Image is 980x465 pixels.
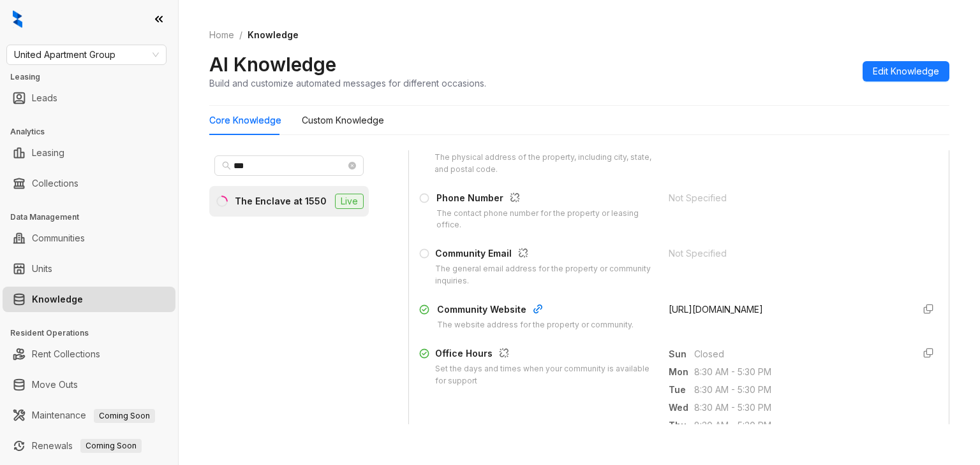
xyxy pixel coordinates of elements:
[32,341,100,367] a: Rent Collections
[3,403,175,428] li: Maintenance
[248,29,299,40] span: Knowledge
[32,85,57,111] a: Leads
[694,401,903,415] span: 8:30 AM - 5:30 PM
[694,347,903,361] span: Closed
[863,61,949,82] button: Edit Knowledge
[437,303,634,319] div: Community Website
[669,401,694,415] span: Wed
[669,247,903,261] div: Not Specified
[694,365,903,379] span: 8:30 AM - 5:30 PM
[10,327,178,339] h3: Resident Operations
[32,256,52,282] a: Units
[435,347,653,363] div: Office Hours
[32,171,78,196] a: Collections
[3,372,175,397] li: Move Outs
[669,365,694,379] span: Mon
[436,208,653,232] div: The contact phone number for the property or leasing office.
[436,191,653,208] div: Phone Number
[10,126,178,138] h3: Analytics
[437,319,634,331] div: The website address for the property or community.
[3,256,175,282] li: Units
[3,171,175,196] li: Collections
[32,287,83,312] a: Knowledge
[10,211,178,223] h3: Data Management
[94,409,155,423] span: Coming Soon
[209,76,486,90] div: Build and customize automated messages for different occasions.
[435,363,653,387] div: Set the days and times when your community is available for support
[209,52,336,76] h2: AI Knowledge
[3,225,175,251] li: Communities
[3,85,175,111] li: Leads
[694,418,903,433] span: 8:30 AM - 5:30 PM
[239,28,242,42] li: /
[348,162,356,169] span: close-circle
[335,194,364,209] span: Live
[435,263,653,287] div: The general email address for the property or community inquiries.
[669,347,694,361] span: Sun
[10,71,178,83] h3: Leasing
[3,433,175,459] li: Renewals
[235,194,327,208] div: The Enclave at 1550
[435,247,653,263] div: Community Email
[669,383,694,397] span: Tue
[207,28,237,42] a: Home
[3,287,175,312] li: Knowledge
[32,372,78,397] a: Move Outs
[3,341,175,367] li: Rent Collections
[669,418,694,433] span: Thu
[32,140,64,166] a: Leasing
[302,113,384,127] div: Custom Knowledge
[209,113,281,127] div: Core Knowledge
[222,161,231,170] span: search
[873,64,939,78] span: Edit Knowledge
[669,304,763,315] span: [URL][DOMAIN_NAME]
[13,10,22,28] img: logo
[434,152,653,176] div: The physical address of the property, including city, state, and postal code.
[14,45,159,64] span: United Apartment Group
[694,383,903,397] span: 8:30 AM - 5:30 PM
[32,433,142,459] a: RenewalsComing Soon
[3,140,175,166] li: Leasing
[32,225,85,251] a: Communities
[669,191,903,205] div: Not Specified
[80,439,142,453] span: Coming Soon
